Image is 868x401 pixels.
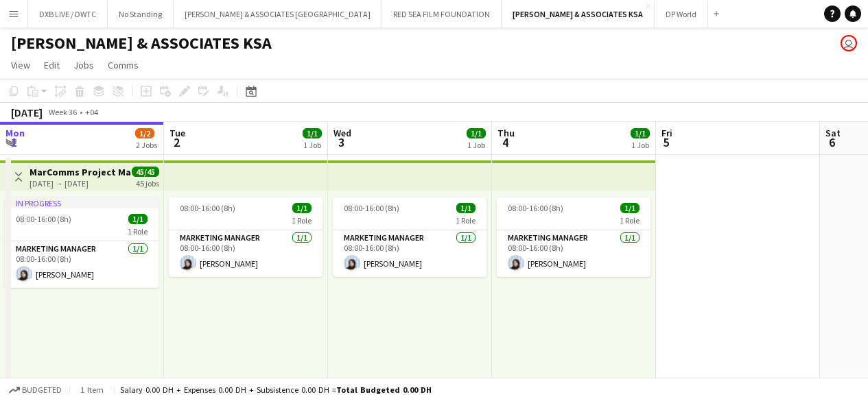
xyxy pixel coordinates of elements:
[136,177,159,189] div: 45 jobs
[5,197,159,288] app-job-card: In progress08:00-16:00 (8h)1/11 RoleMarketing Manager1/108:00-16:00 (8h)[PERSON_NAME]
[659,134,672,150] span: 5
[38,56,65,74] a: Edit
[497,127,515,139] span: Thu
[823,134,841,150] span: 6
[655,1,708,27] button: DP World
[85,107,98,117] div: +04
[333,127,351,139] span: Wed
[497,197,650,277] app-job-card: 08:00-16:00 (8h)1/11 RoleMarketing Manager1/108:00-16:00 (8h)[PERSON_NAME]
[108,1,174,27] button: No Standing
[456,215,476,226] span: 1 Role
[292,203,312,213] span: 1/1
[333,197,486,277] app-job-card: 08:00-16:00 (8h)1/11 RoleMarketing Manager1/108:00-16:00 (8h)[PERSON_NAME]
[631,128,650,138] span: 1/1
[45,107,80,117] span: Week 36
[30,178,132,189] div: [DATE] → [DATE]
[11,106,43,119] div: [DATE]
[841,35,857,51] app-user-avatar: Stephen McCafferty
[331,134,351,150] span: 3
[5,56,36,74] a: View
[5,197,159,208] div: In progress
[5,241,159,288] app-card-role: Marketing Manager1/108:00-16:00 (8h)[PERSON_NAME]
[128,226,148,236] span: 1 Role
[132,167,159,177] span: 45/45
[7,382,64,398] button: Budgeted
[620,215,640,226] span: 1 Role
[102,56,144,74] a: Comms
[44,59,60,71] span: Edit
[22,385,62,395] span: Budgeted
[333,230,486,277] app-card-role: Marketing Manager1/108:00-16:00 (8h)[PERSON_NAME]
[16,214,71,224] span: 08:00-16:00 (8h)
[497,230,650,277] app-card-role: Marketing Manager1/108:00-16:00 (8h)[PERSON_NAME]
[11,33,272,53] h1: [PERSON_NAME] & ASSOCIATES KSA
[502,1,655,27] button: [PERSON_NAME] & ASSOCIATES KSA
[825,127,841,139] span: Sat
[631,140,649,150] div: 1 Job
[467,140,485,150] div: 1 Job
[30,166,132,178] h3: MarComms Project Manager
[174,1,382,27] button: [PERSON_NAME] & ASSOCIATES [GEOGRAPHIC_DATA]
[75,385,108,395] span: 1 item
[3,134,25,150] span: 1
[180,203,235,213] span: 08:00-16:00 (8h)
[495,134,515,150] span: 4
[344,203,399,213] span: 08:00-16:00 (8h)
[28,1,108,27] button: DXB LIVE / DWTC
[303,128,322,138] span: 1/1
[336,385,432,395] span: Total Budgeted 0.00 DH
[108,59,139,71] span: Comms
[73,59,94,71] span: Jobs
[292,215,312,226] span: 1 Role
[135,128,154,138] span: 1/2
[382,1,502,27] button: RED SEA FILM FOUNDATION
[467,128,486,138] span: 1/1
[120,385,432,395] div: Salary 0.00 DH + Expenses 0.00 DH + Subsistence 0.00 DH =
[169,230,322,277] app-card-role: Marketing Manager1/108:00-16:00 (8h)[PERSON_NAME]
[128,214,148,224] span: 1/1
[456,203,476,213] span: 1/1
[68,56,99,74] a: Jobs
[508,203,563,213] span: 08:00-16:00 (8h)
[136,140,157,150] div: 2 Jobs
[303,140,321,150] div: 1 Job
[169,197,322,277] app-job-card: 08:00-16:00 (8h)1/11 RoleMarketing Manager1/108:00-16:00 (8h)[PERSON_NAME]
[661,127,672,139] span: Fri
[169,127,185,139] span: Tue
[167,134,185,150] span: 2
[11,59,30,71] span: View
[620,203,640,213] span: 1/1
[5,127,25,139] span: Mon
